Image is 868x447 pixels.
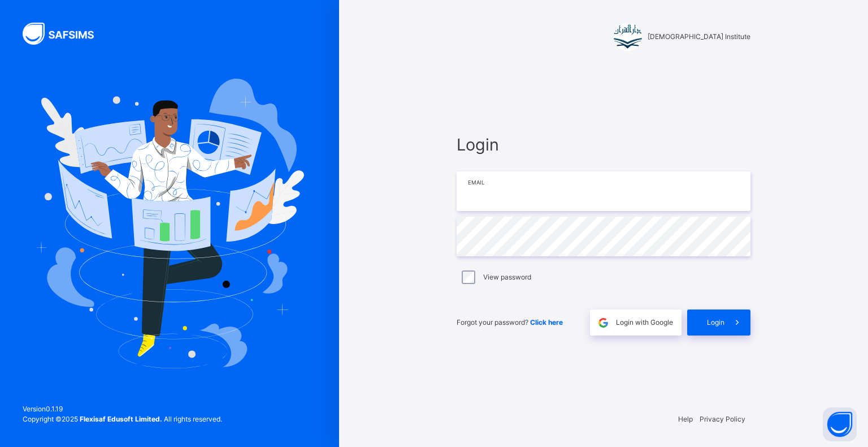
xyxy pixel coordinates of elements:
img: SAFSIMS Logo [23,23,107,45]
a: Help [678,415,693,423]
span: Login [457,132,750,157]
span: Forgot your password? [457,318,563,326]
strong: Flexisaf Edusoft Limited. [80,415,162,423]
a: Click here [530,318,563,326]
img: Hero Image [35,79,304,368]
span: Version 0.1.19 [23,404,222,414]
label: View password [483,272,531,282]
span: Login with Google [616,317,673,328]
span: Copyright © 2025 All rights reserved. [23,415,222,423]
button: Open asap [823,407,857,441]
a: Privacy Policy [700,415,745,423]
span: Login [707,317,724,328]
span: [DEMOGRAPHIC_DATA] Institute [648,32,750,42]
img: google.396cfc9801f0270233282035f929180a.svg [597,316,610,329]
